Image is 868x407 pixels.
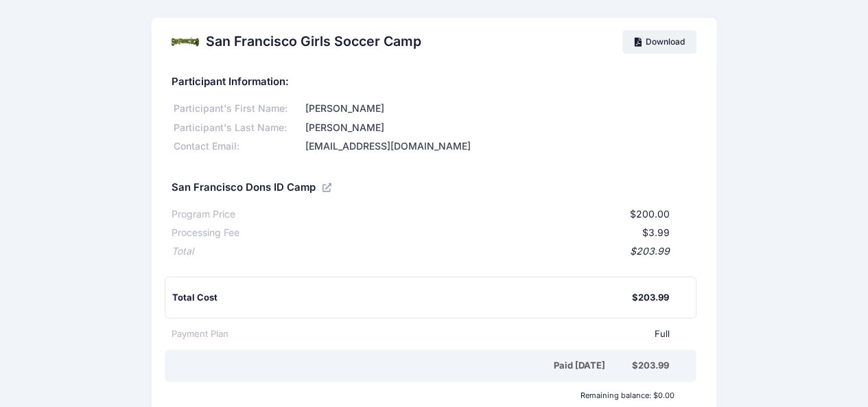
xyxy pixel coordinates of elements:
[172,244,193,259] div: Total
[174,359,632,373] div: Paid [DATE]
[303,121,696,135] div: [PERSON_NAME]
[172,226,239,240] div: Processing Fee
[172,139,303,154] div: Contact Email:
[303,102,696,116] div: [PERSON_NAME]
[193,244,670,259] div: $203.99
[172,207,235,222] div: Program Price
[206,34,421,49] h2: San Francisco Girls Soccer Camp
[172,291,632,305] div: Total Cost
[165,391,681,399] div: Remaining balance: $0.00
[239,226,670,240] div: $3.99
[303,139,696,154] div: [EMAIL_ADDRESS][DOMAIN_NAME]
[322,181,333,194] a: View Registration Details
[622,30,696,54] a: Download
[632,291,669,305] div: $203.99
[632,359,669,373] div: $203.99
[630,208,670,220] span: $200.00
[172,182,316,194] h5: San Francisco Dons ID Camp
[172,76,696,89] h5: Participant Information:
[172,121,303,135] div: Participant's Last Name:
[228,327,670,341] div: Full
[172,327,228,341] div: Payment Plan
[172,102,303,116] div: Participant's First Name:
